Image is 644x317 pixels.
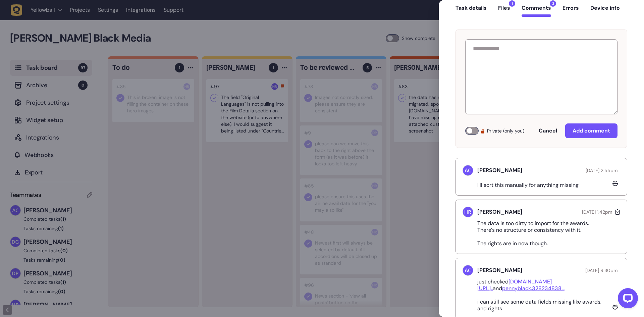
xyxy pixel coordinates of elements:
h5: [PERSON_NAME] [477,267,522,274]
span: [DATE] 1.42pm [582,209,612,215]
button: Add comment [565,123,618,138]
button: Comments [522,5,551,17]
iframe: LiveChat chat widget [612,285,641,314]
span: Private (only you) [487,127,524,135]
span: 3 [550,0,556,7]
span: Cancel [539,127,557,134]
span: Add comment [573,127,610,134]
button: Files [498,5,510,17]
p: The data is too dirty to import for the awards. There's no structure or consistency with it. The ... [477,220,610,247]
h5: [PERSON_NAME] [477,167,522,174]
button: Task details [455,5,487,17]
span: 1 [509,0,515,7]
span: [DATE] 2.55pm [586,167,618,173]
a: pennyblack.328234838... [502,285,565,292]
button: Device info [590,5,620,17]
button: Cancel [532,124,564,138]
span: [DATE] 9.30pm [585,267,618,273]
a: [DOMAIN_NAME][URL].. [477,278,552,292]
p: just checked and i can still see some data fields missing like awards, and rights [477,278,610,312]
p: I'll sort this manually for anything missing [477,182,584,189]
h5: [PERSON_NAME] [477,209,522,215]
button: Errors [562,5,579,17]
